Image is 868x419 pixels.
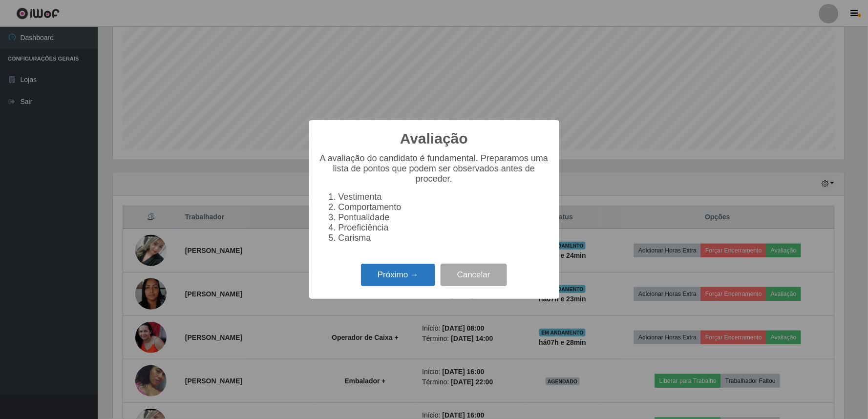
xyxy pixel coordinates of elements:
[339,192,550,202] li: Vestimenta
[339,233,550,243] li: Carisma
[339,223,550,233] li: Proeficiência
[361,264,435,287] button: Próximo →
[319,153,550,184] p: A avaliação do candidato é fundamental. Preparamos uma lista de pontos que podem ser observados a...
[339,212,550,223] li: Pontualidade
[400,130,468,147] h2: Avaliação
[441,264,507,287] button: Cancelar
[339,202,550,212] li: Comportamento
